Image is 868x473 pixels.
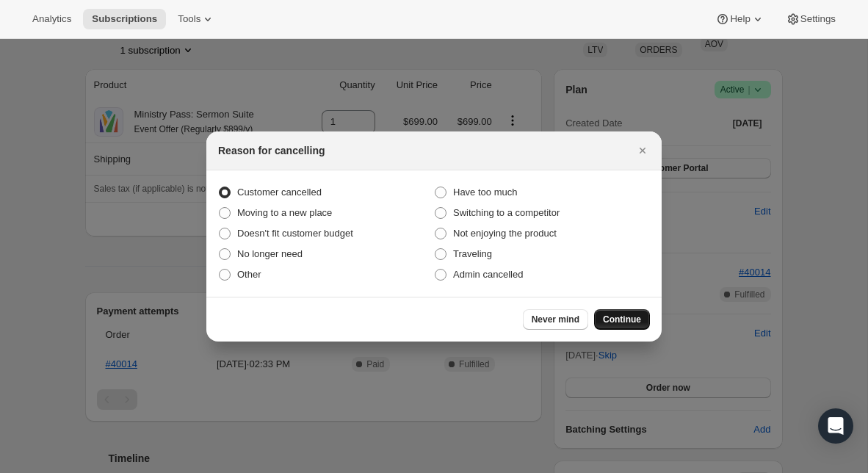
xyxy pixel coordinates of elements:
[237,269,261,280] span: Other
[453,187,517,198] span: Have too much
[800,13,836,25] span: Settings
[237,228,353,239] span: Doesn't fit customer budget
[83,9,166,29] button: Subscriptions
[532,314,579,325] span: Never mind
[453,207,560,218] span: Switching to a competitor
[178,13,200,25] span: Tools
[730,13,750,25] span: Help
[594,309,650,330] button: Continue
[777,9,845,29] button: Settings
[169,9,224,29] button: Tools
[453,248,492,259] span: Traveling
[237,207,332,218] span: Moving to a new place
[237,187,322,198] span: Customer cancelled
[603,314,641,325] span: Continue
[453,269,523,280] span: Admin cancelled
[818,408,853,444] div: Open Intercom Messenger
[23,9,80,29] button: Analytics
[218,143,325,158] h2: Reason for cancelling
[92,13,157,25] span: Subscriptions
[453,228,557,239] span: Not enjoying the product
[237,248,303,259] span: No longer need
[632,140,653,161] button: Close
[706,9,773,29] button: Help
[32,13,71,25] span: Analytics
[523,309,588,330] button: Never mind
